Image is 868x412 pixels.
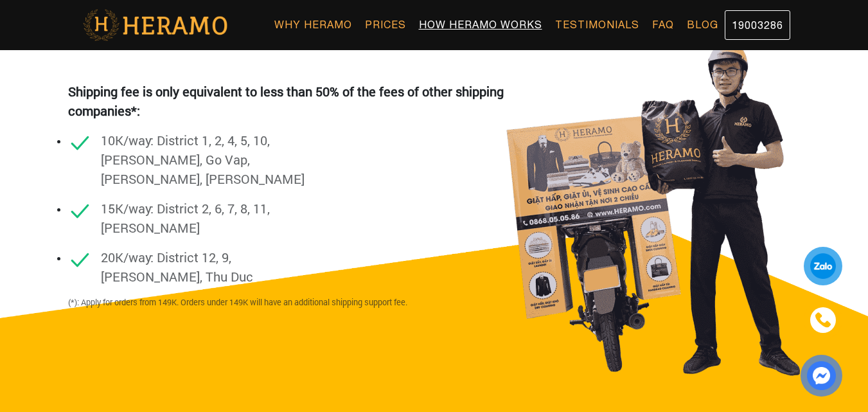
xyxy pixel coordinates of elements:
[725,10,790,40] a: 19003286
[816,313,830,327] img: phone-icon
[68,130,92,154] img: checked.svg
[680,10,725,39] a: Blog
[101,247,319,286] p: 20K/way: District 12, 9, [PERSON_NAME], Thu Duc
[549,10,646,39] a: Testimonials
[68,199,92,222] img: checked.svg
[68,247,92,271] img: checked.svg
[101,199,319,237] p: 15K/way: District 2, 6, 7, 8, 11, [PERSON_NAME]
[78,8,232,42] img: logo-with-text.png
[646,10,680,39] a: FAQ
[412,10,549,39] a: How Heramo Works
[506,43,801,376] img: Heramo ve sinh giat hap giay giao nhan tan noi HCM
[359,10,412,39] a: Prices
[101,130,319,188] p: 10K/way: District 1, 2, 4, 5, 10, [PERSON_NAME], Go Vap, [PERSON_NAME], [PERSON_NAME]
[68,296,506,309] div: (*): Apply for orders from 149K. Orders under 149K will have an additional shipping support fee.
[806,303,840,337] a: phone-icon
[268,10,359,39] a: Why Heramo
[68,82,506,120] p: Shipping fee is only equivalent to less than 50% of the fees of other shipping companies*:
